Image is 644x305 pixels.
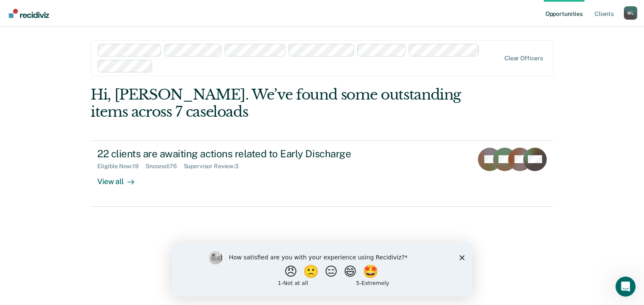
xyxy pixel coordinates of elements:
[9,9,49,18] img: Recidiviz
[172,243,472,297] iframe: Survey by Kim from Recidiviz
[615,277,636,297] iframe: Intercom live chat
[624,6,637,20] div: W L
[97,163,145,170] div: Eligible Now : 19
[184,163,245,170] div: Supervisor Review : 3
[91,86,461,120] div: Hi, [PERSON_NAME]. We’ve found some outstanding items across 7 caseloads
[97,148,392,160] div: 22 clients are awaiting actions related to Early Discharge
[97,170,144,186] div: View all
[624,6,637,20] button: Profile dropdown button
[145,163,184,170] div: Snoozed : 76
[504,55,543,62] div: Clear officers
[91,141,553,207] a: 22 clients are awaiting actions related to Early DischargeEligible Now:19Snoozed:76Supervisor Rev...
